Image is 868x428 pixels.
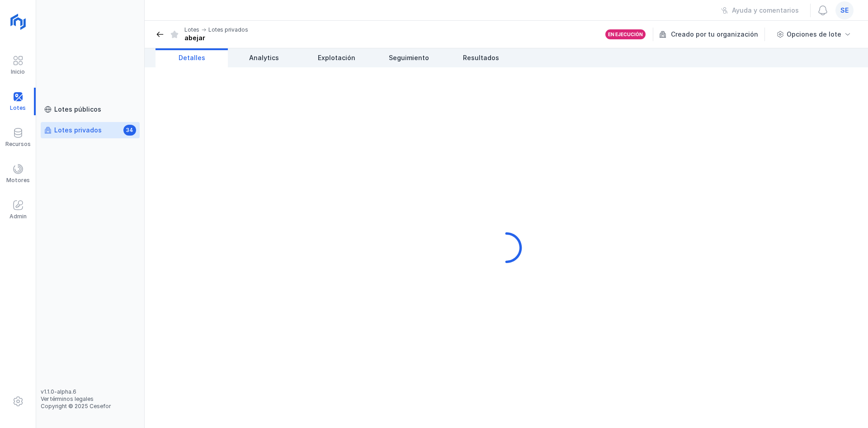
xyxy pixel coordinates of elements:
div: Admin [9,213,27,220]
a: Detalles [156,48,228,67]
div: En ejecución [608,31,643,38]
a: Explotación [300,48,373,67]
div: Motores [6,177,30,184]
span: Ayuda y comentarios [732,6,799,15]
div: Copyright © 2025 Cesefor [41,403,140,410]
span: 34 [123,125,136,136]
span: se [840,6,849,15]
span: Resultados [463,53,499,62]
span: Analytics [249,53,279,62]
a: Lotes privados34 [41,122,140,138]
span: Seguimiento [389,53,429,62]
div: v1.1.0-alpha.6 [41,388,140,395]
div: Inicio [11,68,25,75]
div: Opciones de lote [787,30,841,39]
div: Lotes privados [208,26,248,33]
a: Seguimiento [373,48,445,67]
div: Lotes públicos [54,105,101,114]
div: abejar [184,33,248,42]
a: Ver términos legales [41,395,94,402]
button: Ayuda y comentarios [715,3,805,18]
a: Resultados [445,48,517,67]
div: Recursos [5,141,31,148]
div: Creado por tu organización [659,28,766,41]
a: Lotes públicos [41,101,140,118]
div: Lotes privados [54,126,102,135]
span: Detalles [179,53,205,62]
img: logoRight.svg [7,10,29,33]
a: Analytics [228,48,300,67]
span: Explotación [318,53,355,62]
div: Lotes [184,26,199,33]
